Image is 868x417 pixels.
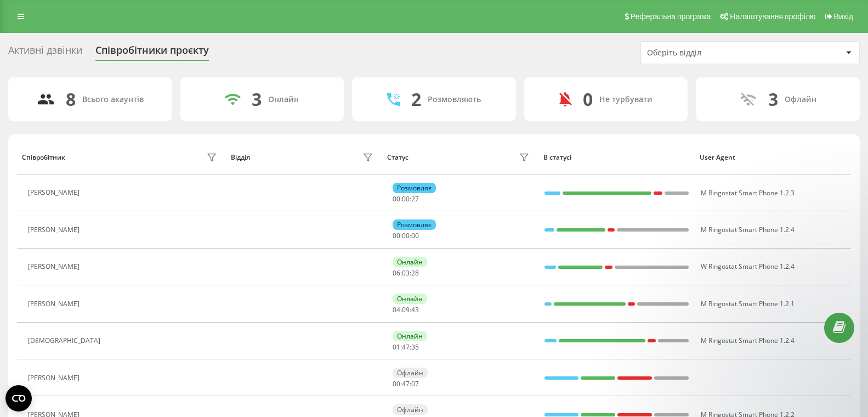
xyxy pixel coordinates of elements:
[402,342,410,352] span: 47
[647,48,778,58] div: Оберіть відділ
[268,95,299,104] div: Онлайн
[785,95,816,104] div: Офлайн
[28,226,82,234] div: [PERSON_NAME]
[28,263,82,271] div: [PERSON_NAME]
[393,404,428,415] div: Офлайн
[411,89,421,110] div: 2
[831,355,857,381] iframe: Intercom live chat
[393,368,428,378] div: Офлайн
[22,154,65,161] div: Співробітник
[393,195,419,203] div: : :
[387,154,409,161] div: Статус
[411,305,419,314] span: 43
[402,194,410,204] span: 00
[393,183,436,193] div: Розмовляє
[393,194,400,204] span: 00
[402,231,410,240] span: 00
[631,12,711,21] span: Реферальна програма
[411,268,419,278] span: 28
[95,44,209,61] div: Співробітники проєкту
[402,268,410,278] span: 03
[28,300,82,308] div: [PERSON_NAME]
[411,342,419,352] span: 35
[393,219,436,230] div: Розмовляє
[231,154,250,161] div: Відділ
[393,231,400,240] span: 00
[393,268,400,278] span: 06
[393,306,419,314] div: : :
[402,379,410,388] span: 47
[393,305,400,314] span: 04
[28,337,103,345] div: [DEMOGRAPHIC_DATA]
[402,305,410,314] span: 09
[8,44,82,61] div: Активні дзвінки
[393,294,427,304] div: Онлайн
[428,95,481,104] div: Розмовляють
[834,12,853,21] span: Вихід
[411,231,419,240] span: 00
[393,343,419,351] div: : :
[66,89,76,110] div: 8
[28,189,82,196] div: [PERSON_NAME]
[393,331,427,341] div: Онлайн
[411,379,419,388] span: 07
[393,380,419,388] div: : :
[5,385,32,412] button: Open CMP widget
[730,12,815,21] span: Налаштування профілю
[583,89,593,110] div: 0
[393,257,427,267] div: Онлайн
[393,379,400,388] span: 00
[768,89,778,110] div: 3
[543,154,689,161] div: В статусі
[599,95,653,104] div: Не турбувати
[393,342,400,352] span: 01
[252,89,262,110] div: 3
[393,232,419,240] div: : :
[393,269,419,277] div: : :
[28,374,82,382] div: [PERSON_NAME]
[82,95,144,104] div: Всього акаунтів
[411,194,419,204] span: 27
